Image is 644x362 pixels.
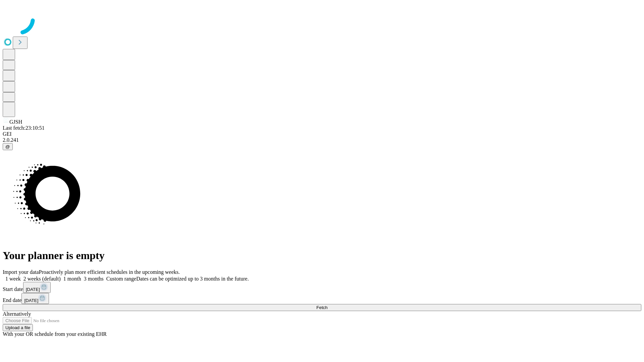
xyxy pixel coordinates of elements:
[26,287,40,292] span: [DATE]
[3,324,33,331] button: Upload a file
[3,249,641,262] h1: Your planner is empty
[3,269,39,275] span: Import your data
[23,282,51,293] button: [DATE]
[316,305,327,310] span: Fetch
[21,293,49,304] button: [DATE]
[3,125,45,131] span: Last fetch: 23:10:51
[24,298,38,303] span: [DATE]
[3,282,641,293] div: Start date
[84,276,104,282] span: 3 months
[3,137,641,143] div: 2.0.241
[39,269,180,275] span: Proactively plan more efficient schedules in the upcoming weeks.
[3,131,641,137] div: GEI
[9,119,22,125] span: GJSH
[3,311,31,317] span: Alternatively
[23,276,61,282] span: 2 weeks (default)
[106,276,136,282] span: Custom range
[3,331,107,337] span: With your OR schedule from your existing EHR
[3,304,641,311] button: Fetch
[136,276,249,282] span: Dates can be optimized up to 3 months in the future.
[3,293,641,304] div: End date
[63,276,81,282] span: 1 month
[5,276,21,282] span: 1 week
[3,143,13,150] button: @
[5,144,10,149] span: @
